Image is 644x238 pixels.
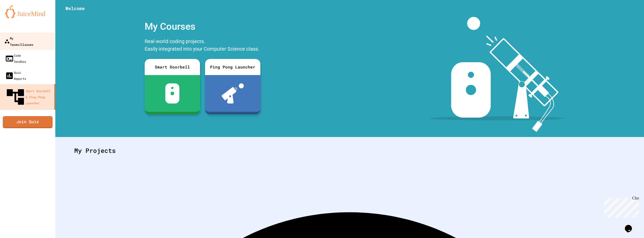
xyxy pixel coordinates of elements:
div: Ping Pong Launcher [205,59,260,75]
div: Real-world coding projects. Easily integrated into your Computer Science class. [142,36,263,55]
iframe: chat widget [623,218,639,233]
a: Join Quiz [3,116,53,128]
img: banner-image-my-projects.png [429,17,564,132]
div: My Projects [69,141,630,160]
div: My Teams/Classes [4,35,33,47]
div: My Courses [142,17,263,36]
div: Smart Doorbell & Ping Pong Launcher [5,87,52,107]
img: logo-orange.svg [5,5,50,18]
div: Chat with us now!Close [2,2,35,32]
img: ppl-with-ball.png [222,83,244,104]
div: Smart Doorbell [145,59,200,75]
img: sdb-white.svg [165,83,180,104]
iframe: chat widget [602,196,639,217]
div: Code Sandbox [5,52,26,64]
div: Quiz Reports [5,70,26,82]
